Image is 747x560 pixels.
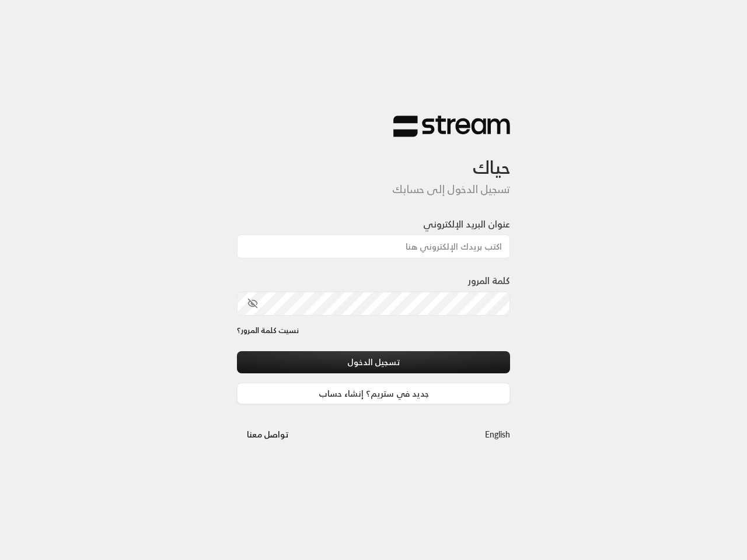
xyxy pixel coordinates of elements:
[485,423,510,445] a: English
[237,383,510,404] a: جديد في ستريم؟ إنشاء حساب
[237,427,298,442] a: تواصل معنا
[237,351,510,373] button: تسجيل الدخول
[468,274,510,288] label: كلمة المرور
[237,325,299,337] a: نسيت كلمة المرور؟
[237,183,510,196] h5: تسجيل الدخول إلى حسابك
[237,138,510,178] h3: حياك
[237,423,298,445] button: تواصل معنا
[237,235,510,258] input: اكتب بريدك الإلكتروني هنا
[243,293,263,313] button: toggle password visibility
[423,217,510,231] label: عنوان البريد الإلكتروني
[393,115,510,138] img: Stream Logo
